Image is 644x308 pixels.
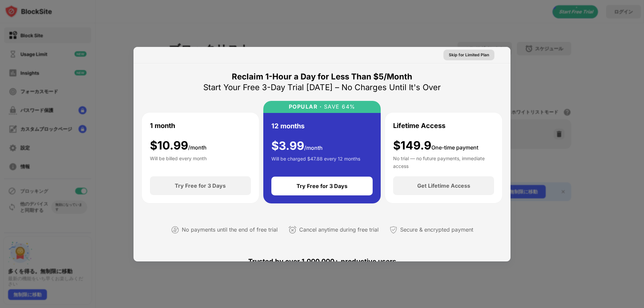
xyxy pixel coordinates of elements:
div: No payments until the end of free trial [182,225,278,235]
div: Start Your Free 3-Day Trial [DATE] – No Charges Until It's Over [203,82,441,93]
div: Lifetime Access [393,121,445,131]
div: Get Lifetime Access [417,182,470,189]
img: cancel-anytime [288,226,297,234]
div: $ 10.99 [150,139,207,152]
div: Will be charged $47.88 every 12 months [271,155,360,169]
div: $149.9 [393,139,478,152]
div: 12 months [271,121,305,131]
div: SAVE 64% [322,104,356,110]
div: Try Free for 3 Days [175,182,226,189]
span: /month [304,144,323,151]
div: No trial — no future payments, immediate access [393,155,494,168]
div: Secure & encrypted payment [400,225,473,235]
span: /month [188,144,207,151]
div: Skip for Limited Plan [449,52,489,58]
span: One-time payment [431,144,478,151]
img: secured-payment [389,226,397,234]
div: POPULAR · [289,104,322,110]
div: Reclaim 1-Hour a Day for Less Than $5/Month [232,71,412,82]
div: $ 3.99 [271,139,323,153]
div: Try Free for 3 Days [297,183,347,189]
img: not-paying [171,226,179,234]
div: Will be billed every month [150,155,207,168]
div: Trusted by over 1,000,000+ productive users [142,245,502,278]
div: Cancel anytime during free trial [299,225,379,235]
div: 1 month [150,121,175,131]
